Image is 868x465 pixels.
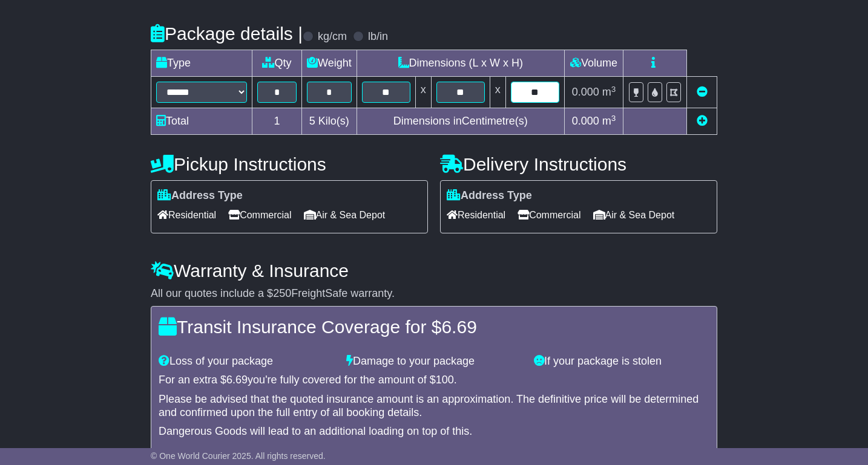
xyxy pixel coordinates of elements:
span: Residential [447,206,505,224]
a: Add new item [697,115,708,127]
div: All our quotes include a $ FreightSafe warranty. [151,287,717,301]
span: Commercial [228,206,291,224]
h4: Transit Insurance Coverage for $ [159,317,709,337]
span: 0.000 [572,115,599,127]
td: Total [151,108,252,135]
span: 5 [309,115,315,127]
span: Air & Sea Depot [593,206,675,224]
span: 6.69 [226,374,248,386]
td: Dimensions (L x W x H) [357,50,564,77]
span: 100 [436,374,454,386]
h4: Warranty & Insurance [151,261,717,281]
td: Kilo(s) [302,108,357,135]
span: Air & Sea Depot [304,206,386,224]
td: Weight [302,50,357,77]
sup: 3 [611,85,616,94]
label: kg/cm [318,30,347,44]
a: Remove this item [697,86,708,98]
span: m [602,115,616,127]
span: 0.000 [572,86,599,98]
td: x [415,77,431,108]
td: 1 [252,108,302,135]
span: 250 [273,287,291,299]
div: Dangerous Goods will lead to an additional loading on top of this. [159,425,709,438]
span: Residential [157,206,216,224]
h4: Pickup Instructions [151,154,428,174]
span: 6.69 [441,317,476,337]
div: Please be advised that the quoted insurance amount is an approximation. The definitive price will... [159,393,709,419]
td: Qty [252,50,302,77]
td: x [490,77,505,108]
div: Damage to your package [340,355,528,368]
h4: Package details | [151,24,303,44]
label: Address Type [157,189,243,203]
div: For an extra $ you're fully covered for the amount of $ . [159,374,709,387]
div: Loss of your package [153,355,340,368]
span: m [602,86,616,98]
span: Commercial [518,206,580,224]
sup: 3 [611,114,616,123]
label: Address Type [447,189,532,203]
span: © One World Courier 2025. All rights reserved. [151,451,326,461]
h4: Delivery Instructions [440,154,717,174]
label: lb/in [368,30,388,44]
div: If your package is stolen [528,355,715,368]
td: Volume [564,50,623,77]
td: Dimensions in Centimetre(s) [357,108,564,135]
td: Type [151,50,252,77]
